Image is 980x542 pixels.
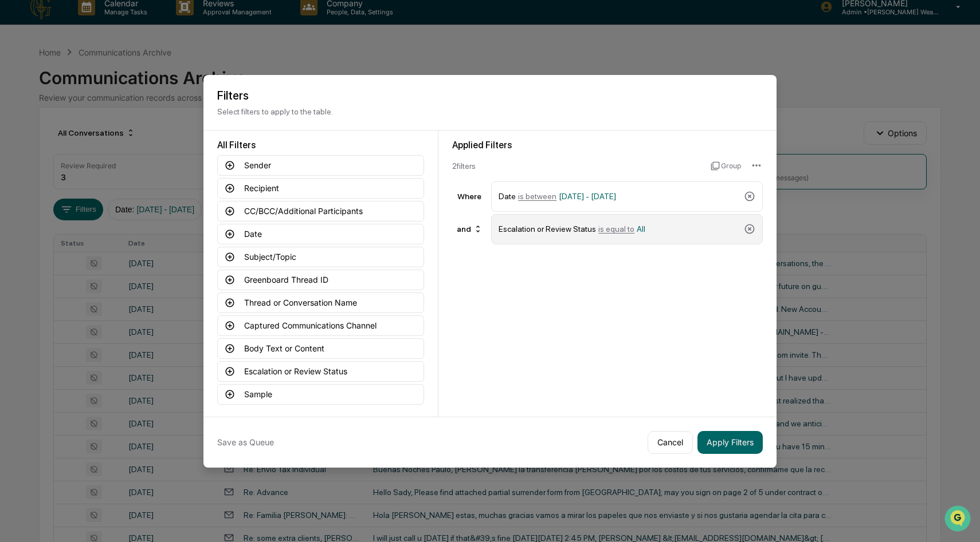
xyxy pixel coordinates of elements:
[114,194,139,203] span: Pylon
[95,144,142,156] span: Attestations
[11,24,209,42] p: How can we help?
[452,192,487,201] div: Where
[217,292,424,313] button: Thread or Conversation Name
[23,166,72,177] span: Data Lookup
[83,145,92,155] div: 🗄️
[559,192,616,201] span: [DATE] - [DATE]
[217,431,274,454] button: Save as Queue
[217,201,424,221] button: CC/BCC/Additional Participants
[452,161,701,171] div: 2 filter s
[217,247,424,267] button: Subject/Topic
[648,431,693,454] button: Cancel
[11,145,21,155] div: 🖐️
[81,193,139,203] a: Powered byPylon
[217,155,424,176] button: Sender
[452,220,487,238] div: and
[217,224,424,244] button: Date
[39,99,145,108] div: We're available if you need us!
[518,192,556,201] span: is between
[217,315,424,336] button: Captured Communications Channel
[217,338,424,359] button: Body Text or Content
[943,504,974,535] iframe: Open customer support
[195,91,209,105] button: Start new chat
[217,361,424,382] button: Escalation or Review Status
[7,161,77,182] a: 🔎Data Lookup
[452,140,763,151] div: Applied Filters
[217,140,424,151] div: All Filters
[499,187,739,207] div: Date
[499,219,739,239] div: Escalation or Review Status
[79,140,147,160] a: 🗄️Attestations
[217,270,424,290] button: Greenboard Thread ID
[217,384,424,405] button: Sample
[7,140,79,160] a: 🖐️Preclearance
[217,89,763,102] h2: Filters
[39,88,188,99] div: Start new chat
[23,144,74,156] span: Preclearance
[11,167,21,176] div: 🔎
[711,157,741,175] button: Group
[217,178,424,199] button: Recipient
[11,88,32,108] img: 1746055101610-c473b297-6a78-478c-a979-82029cc54cd1
[697,431,763,454] button: Apply Filters
[217,107,763,116] p: Select filters to apply to the table.
[637,224,645,234] span: All
[598,224,634,234] span: is equal to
